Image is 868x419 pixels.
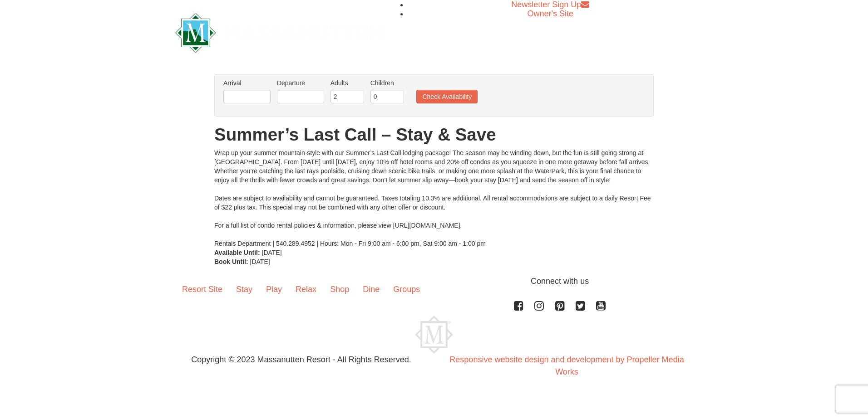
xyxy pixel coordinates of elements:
label: Departure [277,78,324,88]
h1: Summer’s Last Call – Stay & Save [214,126,654,144]
span: [DATE] [250,258,270,265]
a: Massanutten Resort [175,21,383,42]
p: Copyright © 2023 Massanutten Resort - All Rights Reserved. [168,354,434,366]
a: Stay [229,275,259,303]
img: Massanutten Resort Logo [415,316,453,354]
p: Connect with us [175,275,693,287]
label: Arrival [223,78,271,88]
a: Responsive website design and development by Propeller Media Works [449,355,684,376]
label: Children [370,78,404,88]
strong: Book Until: [214,258,248,265]
a: Relax [289,275,323,303]
label: Adults [330,78,364,88]
a: Groups [386,275,427,303]
a: Play [259,275,289,303]
span: [DATE] [262,249,282,256]
a: Dine [356,275,386,303]
strong: Available Until: [214,249,260,256]
div: Wrap up your summer mountain-style with our Summer’s Last Call lodging package! The season may be... [214,148,654,248]
img: Massanutten Resort Logo [175,13,383,53]
a: Shop [323,275,356,303]
button: Check Availability [416,90,478,103]
a: Resort Site [175,275,229,303]
a: Owner's Site [528,9,573,18]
